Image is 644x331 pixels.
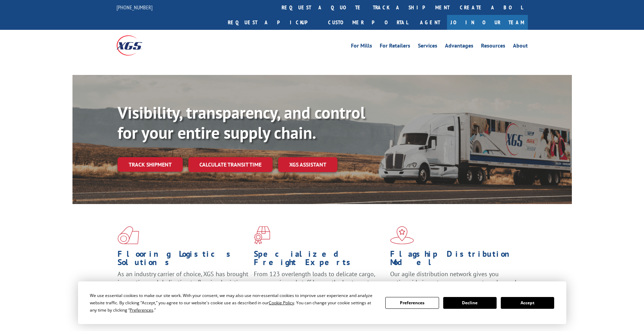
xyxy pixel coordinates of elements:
button: Accept [501,297,554,309]
span: Our agile distribution network gives you nationwide inventory management on demand. [390,270,518,286]
a: Agent [413,15,447,30]
button: Decline [443,297,497,309]
a: Customer Portal [323,15,413,30]
a: Advantages [445,43,473,51]
h1: Flagship Distribution Model [390,250,521,270]
span: Cookie Policy [269,300,294,306]
a: Join Our Team [447,15,528,30]
p: From 123 overlength loads to delicate cargo, our experienced staff knows the best way to move you... [254,270,385,301]
a: Calculate transit time [188,157,273,172]
img: xgs-icon-flagship-distribution-model-red [390,226,414,244]
a: Request a pickup [223,15,323,30]
a: [PHONE_NUMBER] [117,4,153,11]
a: For Retailers [380,43,410,51]
img: xgs-icon-total-supply-chain-intelligence-red [118,226,139,244]
span: Preferences [130,307,153,313]
span: As an industry carrier of choice, XGS has brought innovation and dedication to flooring logistics... [118,270,248,295]
a: Services [418,43,437,51]
div: We use essential cookies to make our site work. With your consent, we may also use non-essential ... [90,292,377,314]
a: XGS ASSISTANT [278,157,337,172]
div: Cookie Consent Prompt [78,281,566,324]
a: About [513,43,528,51]
a: Resources [481,43,505,51]
h1: Flooring Logistics Solutions [118,250,249,270]
a: For Mills [351,43,372,51]
b: Visibility, transparency, and control for your entire supply chain. [118,102,365,143]
img: xgs-icon-focused-on-flooring-red [254,226,270,244]
h1: Specialized Freight Experts [254,250,385,270]
button: Preferences [385,297,439,309]
a: Track shipment [118,157,183,172]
